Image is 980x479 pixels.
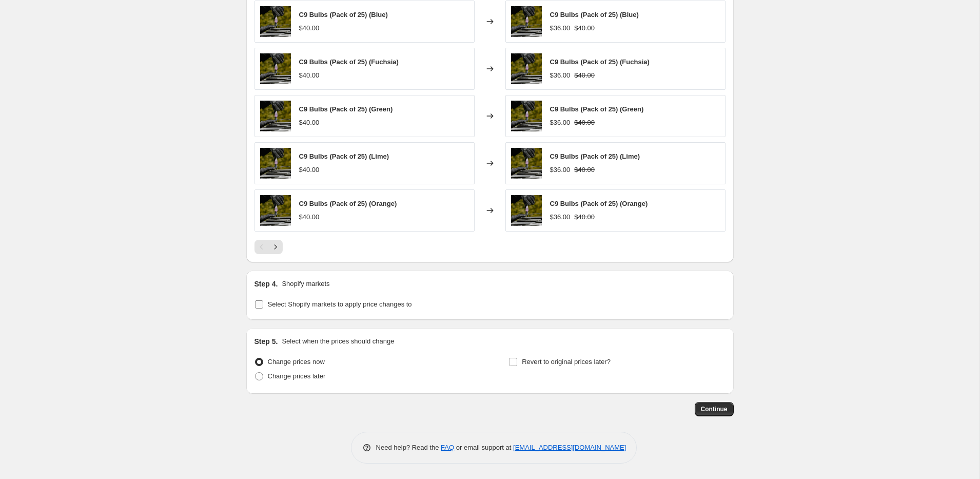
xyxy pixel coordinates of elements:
[522,358,611,366] span: Revert to original prices later?
[550,200,648,207] span: C9 Bulbs (Pack of 25) (Orange)
[513,444,626,451] a: [EMAIL_ADDRESS][DOMAIN_NAME]
[511,6,542,37] img: BSL-HOLIDAY_08A3231_80x.png
[282,336,394,347] p: Select when the prices should change
[268,372,326,380] span: Change prices later
[254,240,283,254] nav: Pagination
[268,300,412,308] span: Select Shopify markets to apply price changes to
[299,200,397,207] span: C9 Bulbs (Pack of 25) (Orange)
[441,444,454,451] a: FAQ
[260,195,291,226] img: BSL-HOLIDAY_08A3231_80x.png
[574,118,595,128] strike: $40.00
[695,402,734,416] button: Continue
[268,240,283,254] button: Next
[550,11,639,18] span: C9 Bulbs (Pack of 25) (Blue)
[260,53,291,84] img: BSL-HOLIDAY_08A3231_80x.png
[550,58,650,66] span: C9 Bulbs (Pack of 25) (Fuchsia)
[260,101,291,131] img: BSL-HOLIDAY_08A3231_80x.png
[254,336,278,347] h2: Step 5.
[574,212,595,222] strike: $40.00
[260,148,291,179] img: BSL-HOLIDAY_08A3231_80x.png
[550,212,571,222] div: $36.00
[701,405,728,413] span: Continue
[299,70,320,81] div: $40.00
[299,165,320,175] div: $40.00
[454,444,513,451] span: or email support at
[299,58,399,66] span: C9 Bulbs (Pack of 25) (Fuchsia)
[550,23,571,33] div: $36.00
[574,165,595,175] strike: $40.00
[550,70,571,81] div: $36.00
[511,195,542,226] img: BSL-HOLIDAY_08A3231_80x.png
[550,152,640,160] span: C9 Bulbs (Pack of 25) (Lime)
[299,11,388,18] span: C9 Bulbs (Pack of 25) (Blue)
[299,23,320,33] div: $40.00
[511,148,542,179] img: BSL-HOLIDAY_08A3231_80x.png
[260,6,291,37] img: BSL-HOLIDAY_08A3231_80x.png
[574,23,595,33] strike: $40.00
[550,118,571,128] div: $36.00
[574,70,595,81] strike: $40.00
[550,165,571,175] div: $36.00
[511,101,542,131] img: BSL-HOLIDAY_08A3231_80x.png
[299,212,320,222] div: $40.00
[254,279,278,289] h2: Step 4.
[299,105,393,113] span: C9 Bulbs (Pack of 25) (Green)
[376,444,441,451] span: Need help? Read the
[282,279,329,289] p: Shopify markets
[511,53,542,84] img: BSL-HOLIDAY_08A3231_80x.png
[550,105,644,113] span: C9 Bulbs (Pack of 25) (Green)
[299,152,389,160] span: C9 Bulbs (Pack of 25) (Lime)
[268,358,325,366] span: Change prices now
[299,118,320,128] div: $40.00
